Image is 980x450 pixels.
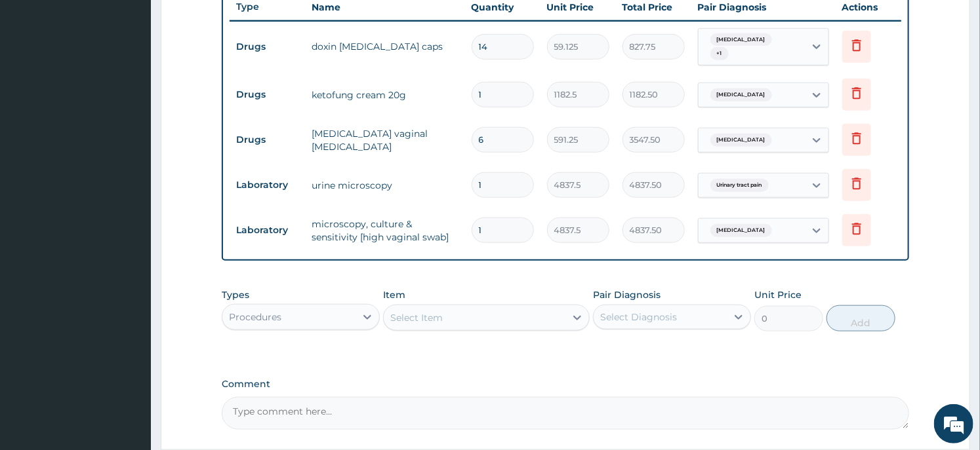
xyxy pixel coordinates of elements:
td: Drugs [230,35,305,59]
span: [MEDICAL_DATA] [710,33,772,47]
textarea: Type your message and hit 'Enter' [7,306,250,352]
label: Item [383,288,405,301]
div: Chat with us now [68,73,220,90]
td: microscopy, culture & sensitivity [high vaginal swab] [305,211,464,250]
td: doxin [MEDICAL_DATA] caps [305,33,464,60]
span: Urinary tract pain [710,179,769,192]
td: [MEDICAL_DATA] vaginal [MEDICAL_DATA] [305,121,464,160]
td: urine microscopy [305,172,464,198]
td: Laboratory [230,173,305,197]
label: Unit Price [754,288,802,301]
td: Drugs [230,128,305,152]
button: Add [827,305,895,331]
label: Types [222,290,249,301]
div: Select Diagnosis [600,310,677,324]
label: Comment [222,379,909,390]
div: Minimize live chat window [215,7,247,38]
div: Procedures [229,310,281,324]
td: Laboratory [230,218,305,242]
label: Pair Diagnosis [593,288,661,301]
img: d_794563401_company_1708531726252_794563401 [24,66,53,98]
div: Select Item [390,311,443,324]
span: [MEDICAL_DATA] [710,88,772,102]
span: We're online! [76,139,181,271]
td: ketofung cream 20g [305,82,464,108]
span: [MEDICAL_DATA] [710,134,772,147]
span: + 1 [710,47,729,60]
td: Drugs [230,83,305,107]
span: [MEDICAL_DATA] [710,224,772,237]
